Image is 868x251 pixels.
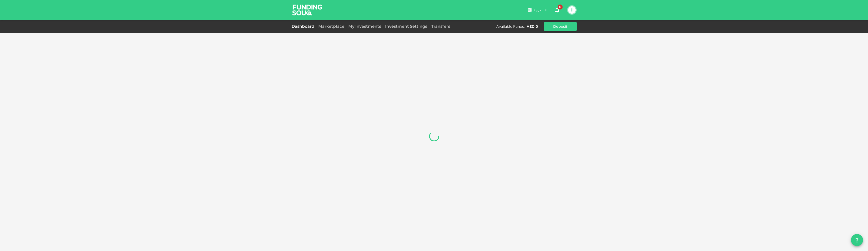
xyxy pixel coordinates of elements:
[552,5,562,15] button: 0
[316,24,346,29] a: Marketplace
[429,24,452,29] a: Transfers
[383,24,429,29] a: Investment Settings
[851,234,863,246] button: question
[544,22,577,31] button: Deposit
[292,24,316,29] a: Dashboard
[534,8,544,12] span: العربية
[496,24,525,29] div: Available Funds :
[558,4,563,9] span: 0
[568,6,576,14] button: I
[346,24,383,29] a: My Investments
[527,24,538,29] div: AED 0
